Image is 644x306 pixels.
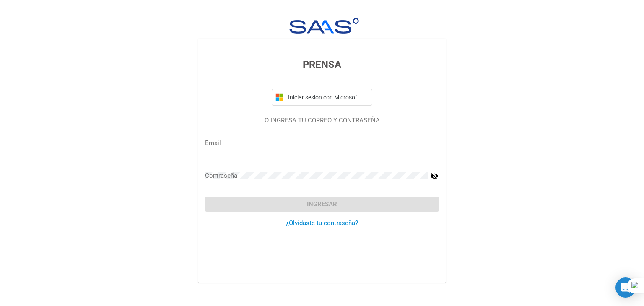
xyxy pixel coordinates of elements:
[205,57,439,72] h3: PRENSA
[205,197,439,212] button: Ingresar
[307,200,337,208] span: Ingresar
[272,89,372,106] button: Iniciar sesión con Microsoft
[205,116,439,125] p: O INGRESÁ TU CORREO Y CONTRASEÑA
[286,219,358,227] a: ¿Olvidaste tu contraseña?
[430,171,439,181] mat-icon: visibility_off
[615,277,636,298] div: Open Intercom Messenger
[286,94,369,101] span: Iniciar sesión con Microsoft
